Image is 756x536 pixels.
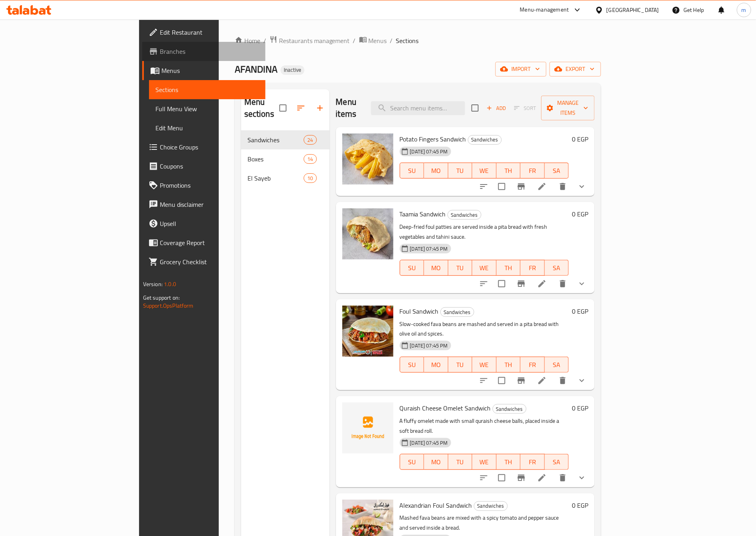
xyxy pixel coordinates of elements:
button: MO [424,454,448,470]
button: FR [520,357,545,373]
div: Sandwiches24 [241,130,330,149]
div: El Sayeb [247,173,304,183]
span: Boxes [247,154,304,164]
span: SU [403,456,421,468]
span: TH [500,456,518,468]
a: Coverage Report [142,233,265,252]
div: El Sayeb10 [241,169,330,188]
div: items [304,135,316,145]
span: Select section first [509,102,541,114]
svg: Show Choices [577,473,587,483]
button: sort-choices [474,177,493,196]
div: Sandwiches [493,404,526,414]
svg: Show Choices [577,279,587,289]
a: Full Menu View [149,99,265,118]
span: Sections [396,36,419,45]
span: Branches [160,47,259,56]
span: Select to update [493,372,510,389]
li: / [353,36,356,45]
span: SA [548,359,566,371]
a: Promotions [142,176,265,195]
span: [DATE] 07:45 PM [407,148,451,155]
span: Select to update [493,469,510,486]
span: Version: [143,279,163,289]
a: Edit menu item [537,279,547,289]
button: TU [448,163,473,179]
button: SU [400,163,424,179]
span: MO [427,262,445,274]
span: Restaurants management [279,36,350,45]
div: Inactive [281,65,304,75]
div: [GEOGRAPHIC_DATA] [607,6,659,14]
span: [DATE] 07:45 PM [407,439,451,447]
span: 24 [304,136,316,144]
div: Sandwiches [468,135,502,145]
span: export [556,64,595,74]
li: / [390,36,393,45]
span: TH [500,262,518,274]
span: Sandwiches [474,501,507,510]
button: SA [545,454,569,470]
p: Mashed fava beans are mixed with a spicy tomato and pepper sauce and served inside a bread. [400,513,569,533]
h6: 0 EGP [572,306,588,317]
div: Sandwiches [474,501,508,511]
a: Upsell [142,214,265,233]
button: MO [424,260,448,276]
span: Sandwiches [441,308,474,317]
button: delete [553,177,572,196]
button: WE [472,454,497,470]
span: SA [548,262,566,274]
span: Add item [483,102,509,114]
span: Sandwiches [493,404,526,414]
button: Branch-specific-item [512,177,531,196]
a: Menu disclaimer [142,195,265,214]
a: Branches [142,42,265,61]
div: Sandwiches [247,135,304,145]
button: Branch-specific-item [512,468,531,487]
button: show more [572,274,591,293]
h6: 0 EGP [572,208,588,220]
button: FR [520,260,545,276]
span: Quraish Cheese Omelet Sandwich [400,402,491,414]
button: SU [400,260,424,276]
span: FR [524,456,542,468]
span: Taamia Sandwich [400,208,446,220]
img: Taamia Sandwich [342,208,393,259]
a: Edit menu item [537,376,547,385]
button: TU [448,357,473,373]
span: Promotions [160,181,259,190]
div: items [304,154,316,164]
button: Branch-specific-item [512,371,531,390]
span: Upsell [160,219,259,228]
img: Potato Fingers Sandwich [342,134,393,185]
button: FR [520,454,545,470]
button: WE [472,357,497,373]
div: Menu-management [520,5,569,15]
div: Boxes14 [241,149,330,169]
h2: Menu items [336,96,362,120]
button: TH [497,357,521,373]
button: sort-choices [474,274,493,293]
span: Coverage Report [160,238,259,247]
span: SU [403,359,421,371]
svg: Show Choices [577,182,587,191]
span: MO [427,165,445,177]
button: WE [472,260,497,276]
div: items [304,173,316,183]
span: Sandwiches [448,210,481,220]
span: FR [524,359,542,371]
a: Coupons [142,157,265,176]
span: FR [524,262,542,274]
span: Menu disclaimer [160,200,259,209]
a: Menus [142,61,265,80]
button: TH [497,454,521,470]
button: SA [545,260,569,276]
a: Sections [149,80,265,99]
span: Grocery Checklist [160,257,259,267]
span: Add [485,104,507,113]
span: MO [427,456,445,468]
span: m [742,6,746,14]
span: Full Menu View [155,104,259,114]
button: Manage items [541,96,595,120]
span: SU [403,165,421,177]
